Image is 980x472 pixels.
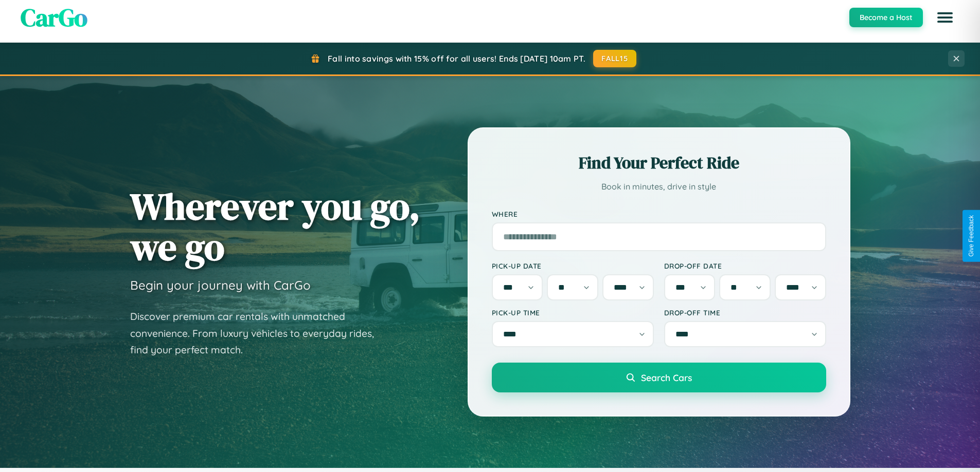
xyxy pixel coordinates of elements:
button: Search Cars [492,363,826,392]
label: Where [492,210,826,218]
label: Drop-off Date [664,261,826,270]
button: FALL15 [593,50,636,67]
label: Drop-off Time [664,308,826,317]
button: Become a Host [849,8,923,27]
label: Pick-up Time [492,308,654,317]
p: Book in minutes, drive in style [492,179,826,194]
h1: Wherever you go, we go [130,186,420,267]
h2: Find Your Perfect Ride [492,152,826,174]
span: Search Cars [641,372,692,383]
button: Open menu [931,3,959,32]
span: Fall into savings with 15% off for all users! Ends [DATE] 10am PT. [328,53,585,64]
label: Pick-up Date [492,261,654,270]
h3: Begin your journey with CarGo [130,277,311,293]
div: Give Feedback [968,215,975,257]
p: Discover premium car rentals with unmatched convenience. From luxury vehicles to everyday rides, ... [130,308,387,358]
span: CarGo [21,1,87,34]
